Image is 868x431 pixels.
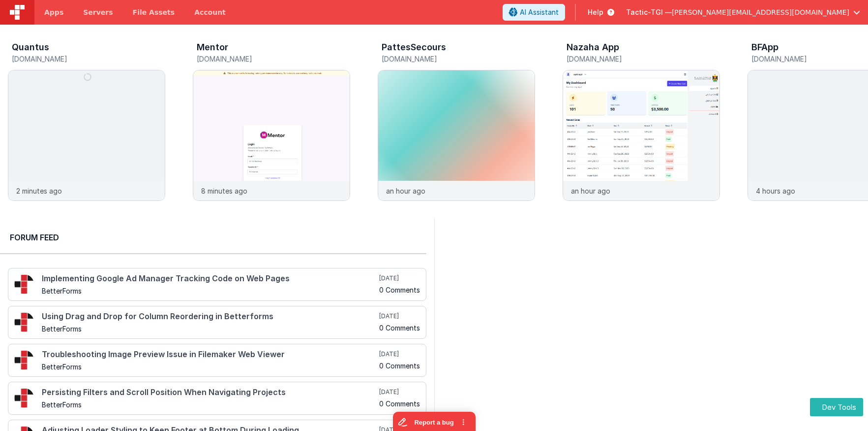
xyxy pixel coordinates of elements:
h5: BetterForms [42,363,377,370]
h3: Quantus [12,42,49,52]
h3: Nazaha App [567,42,619,52]
h5: [DOMAIN_NAME] [12,55,165,63]
h5: BetterForms [42,325,377,332]
a: Implementing Google Ad Manager Tracking Code on Web Pages BetterForms [DATE] 0 Comments [8,268,426,301]
h4: Persisting Filters and Scroll Position When Navigating Projects [42,388,377,397]
img: 295_2.png [14,274,34,294]
h4: Troubleshooting Image Preview Issue in Filemaker Web Viewer [42,350,377,359]
a: Using Drag and Drop for Column Reordering in Betterforms BetterForms [DATE] 0 Comments [8,306,426,339]
button: AI Assistant [503,4,565,21]
h5: [DATE] [379,388,420,396]
p: an hour ago [386,186,425,196]
h5: [DOMAIN_NAME] [382,55,535,63]
h5: 0 Comments [379,324,420,332]
h4: Implementing Google Ad Manager Tracking Code on Web Pages [42,274,377,283]
button: Tactic-TGI — [PERSON_NAME][EMAIL_ADDRESS][DOMAIN_NAME] [626,7,860,17]
span: Apps [44,7,63,17]
span: [PERSON_NAME][EMAIL_ADDRESS][DOMAIN_NAME] [672,7,849,17]
span: Tactic-TGI — [626,7,672,17]
span: AI Assistant [520,7,559,17]
p: 8 minutes ago [201,186,247,196]
img: 295_2.png [14,312,34,332]
a: Persisting Filters and Scroll Position When Navigating Projects BetterForms [DATE] 0 Comments [8,382,426,415]
h3: PattesSecours [382,42,446,52]
span: Help [588,7,603,17]
h5: 0 Comments [379,362,420,369]
span: Servers [83,7,113,17]
img: 295_2.png [14,350,34,370]
h3: BFApp [751,42,778,52]
h5: [DOMAIN_NAME] [197,55,350,63]
h5: [DOMAIN_NAME] [567,55,720,63]
p: an hour ago [571,186,610,196]
h4: Using Drag and Drop for Column Reordering in Betterforms [42,312,377,321]
h5: [DATE] [379,350,420,358]
h5: 0 Comments [379,400,420,407]
a: Troubleshooting Image Preview Issue in Filemaker Web Viewer BetterForms [DATE] 0 Comments [8,344,426,377]
img: 295_2.png [14,388,34,408]
h5: [DATE] [379,312,420,320]
h5: 0 Comments [379,286,420,294]
button: Dev Tools [810,398,863,416]
h2: Forum Feed [10,232,417,243]
h5: BetterForms [42,401,377,408]
p: 4 hours ago [756,186,795,196]
span: File Assets [133,7,175,17]
h3: Mentor [197,42,228,52]
h5: [DATE] [379,274,420,282]
h5: BetterForms [42,287,377,295]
